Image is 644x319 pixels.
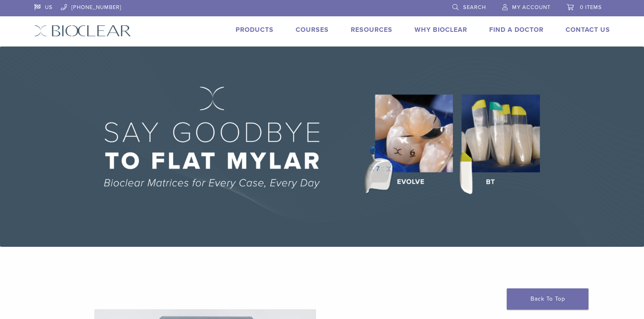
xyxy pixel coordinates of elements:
[414,26,467,34] a: Why Bioclear
[296,26,329,34] a: Courses
[489,26,544,34] a: Find A Doctor
[34,25,131,37] img: Bioclear
[236,26,274,34] a: Products
[580,4,602,11] span: 0 items
[351,26,392,34] a: Resources
[566,26,610,34] a: Contact Us
[463,4,486,11] span: Search
[512,4,550,11] span: My Account
[507,288,588,310] a: Back To Top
